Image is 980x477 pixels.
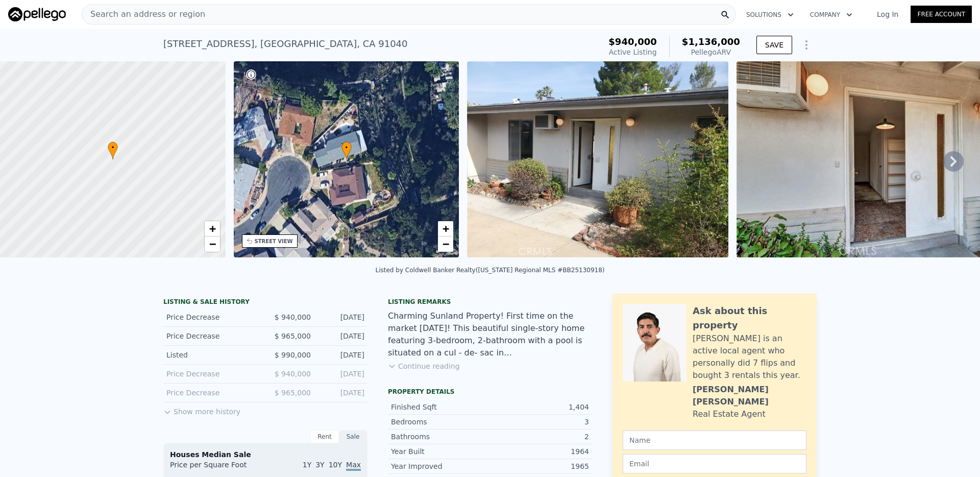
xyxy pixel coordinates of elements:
button: Show Options [796,35,817,55]
span: Search an address or region [82,8,205,20]
div: Real Estate Agent [693,408,766,420]
div: 3 [490,417,589,427]
div: 1965 [490,461,589,471]
span: $ 965,000 [275,332,311,340]
a: Log In [865,9,911,19]
span: $ 990,000 [275,351,311,359]
div: Bathrooms [391,432,490,442]
span: $ 965,000 [275,389,311,397]
span: Max [346,461,361,471]
div: • [341,141,352,159]
input: Name [623,431,806,450]
div: Pellego ARV [682,47,740,57]
div: • [108,141,118,159]
span: 10Y [329,461,342,469]
div: Year Improved [391,461,490,471]
button: Company [802,6,861,24]
div: Finished Sqft [391,402,490,412]
div: Houses Median Sale [170,449,361,460]
div: Sale [339,430,367,443]
div: Listing remarks [388,298,592,306]
a: Zoom in [438,221,453,236]
span: Active Listing [609,48,657,56]
div: Price Decrease [166,331,257,341]
div: 1964 [490,446,589,457]
div: [DATE] [319,312,364,322]
div: [DATE] [319,388,364,398]
span: 1Y [303,461,311,469]
div: Price Decrease [166,369,257,379]
a: Zoom out [438,236,453,252]
div: [DATE] [319,350,364,360]
div: 1,404 [490,402,589,412]
div: [STREET_ADDRESS] , [GEOGRAPHIC_DATA] , CA 91040 [163,37,408,51]
div: STREET VIEW [255,237,293,245]
img: Pellego [8,7,66,21]
div: Year Built [391,446,490,457]
a: Free Account [911,6,972,23]
div: Charming Sunland Property! First time on the market [DATE]! This beautiful single-story home feat... [388,310,592,359]
span: $1,136,000 [682,36,740,47]
span: • [108,143,118,152]
div: Price per Square Foot [170,460,265,476]
div: Bedrooms [391,417,490,427]
span: $ 940,000 [275,370,311,378]
span: + [209,222,215,235]
button: Solutions [738,6,802,24]
div: Price Decrease [166,388,257,398]
div: Property details [388,388,592,396]
div: [DATE] [319,331,364,341]
a: Zoom in [205,221,220,236]
button: Show more history [163,402,240,417]
a: Zoom out [205,236,220,252]
div: Ask about this property [693,304,806,332]
div: Listed [166,350,257,360]
div: 2 [490,432,589,442]
span: $940,000 [608,36,657,47]
span: $ 940,000 [275,313,311,321]
div: [DATE] [319,369,364,379]
span: • [341,143,352,152]
div: LISTING & SALE HISTORY [163,298,367,308]
button: SAVE [756,36,792,54]
span: 3Y [315,461,324,469]
button: Continue reading [388,361,460,371]
span: + [443,222,449,235]
div: [PERSON_NAME] is an active local agent who personally did 7 flips and bought 3 rentals this year. [693,332,806,381]
div: Listed by Coldwell Banker Realty ([US_STATE] Regional MLS #BB25130918) [376,267,605,274]
span: − [209,237,215,250]
img: Sale: 162137007 Parcel: 54148891 [467,61,728,257]
input: Email [623,454,806,473]
div: Rent [310,430,339,443]
div: [PERSON_NAME] [PERSON_NAME] [693,384,806,408]
span: − [443,237,449,250]
div: Price Decrease [166,312,257,322]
